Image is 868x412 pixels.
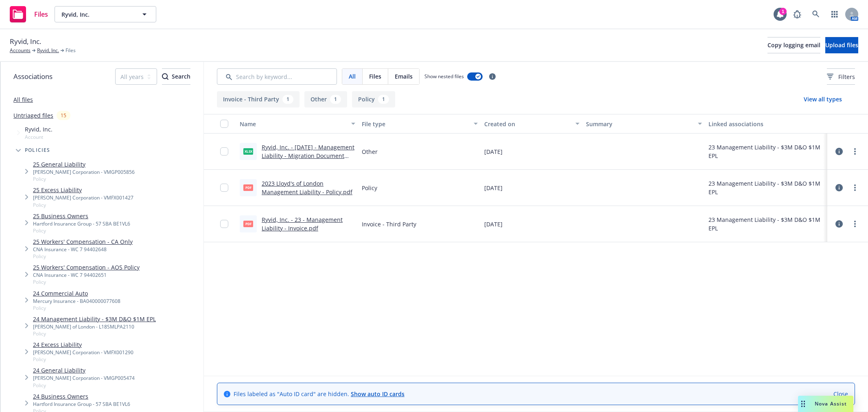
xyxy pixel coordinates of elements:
[583,114,705,134] button: Summary
[33,401,130,408] div: Hartford Insurance Group - 57 SBA BE1VL6
[304,91,347,107] button: Other
[708,120,824,128] div: Linked associations
[57,111,70,120] div: 15
[33,349,133,356] div: [PERSON_NAME] Corporation - VMFX001290
[586,120,693,128] div: Summary
[33,305,120,311] span: Policy
[33,169,135,175] div: [PERSON_NAME] Corporation - VMGP005856
[162,69,190,84] div: Search
[33,186,133,194] a: 25 Excess Liability
[708,143,824,160] div: 23 Management Liability - $3M D&O $1M EPL
[262,143,354,168] a: Ryvid, Inc. - [DATE] - Management Liability - Migration Document Checklist.xlsx
[33,272,140,278] div: CNA Insurance - WC 7 94402651
[262,180,352,196] a: 2023 Lloyd's of London Management Liability - Policy.pdf
[424,73,464,80] span: Show nested files
[484,147,503,156] span: [DATE]
[33,323,156,330] div: [PERSON_NAME] of London - L18SMLPA2110
[33,366,135,375] a: 24 General Liability
[362,147,378,156] span: Other
[37,47,59,54] a: Ryvid, Inc.
[352,91,395,107] button: Policy
[25,148,50,153] span: Policies
[236,114,359,134] button: Name
[351,390,404,398] a: Show auto ID cards
[13,71,52,82] span: Associations
[789,6,805,22] a: Report a Bug
[162,68,190,85] button: SearchSearch
[33,375,135,381] div: [PERSON_NAME] Corporation - VMGP005474
[33,356,133,363] span: Policy
[220,147,228,156] input: Toggle Row Selected
[33,392,130,401] a: 24 Business Owners
[262,216,343,232] a: Ryvid, Inc. - 23 - Management Liability - Invoice.pdf
[767,37,820,53] button: Copy logging email
[349,72,356,81] span: All
[25,134,52,140] span: Account
[850,183,860,193] a: more
[33,382,135,389] span: Policy
[13,96,33,103] a: All files
[33,202,133,208] span: Policy
[33,340,133,349] a: 24 Excess Liability
[798,396,808,412] div: Drag to move
[243,148,253,154] span: xlsx
[827,72,855,81] span: Filters
[33,330,156,337] span: Policy
[33,194,133,201] div: [PERSON_NAME] Corporation - VMFX001427
[55,6,156,22] button: Ryvid, Inc.
[220,220,228,228] input: Toggle Row Selected
[217,91,300,107] button: Invoice - Third Party
[33,175,135,182] span: Policy
[10,47,31,54] a: Accounts
[243,221,253,227] span: pdf
[827,68,855,85] button: Filters
[362,220,416,228] span: Invoice - Third Party
[767,41,820,49] span: Copy logging email
[33,237,133,246] a: 25 Workers' Compensation - CA Only
[234,390,404,398] span: Files labeled as "Auto ID card" are hidden.
[825,41,858,49] span: Upload files
[33,315,156,323] a: 24 Management Liability - $3M D&O $1M EPL
[33,289,120,298] a: 24 Commercial Auto
[369,72,381,81] span: Files
[779,8,787,15] div: 1
[217,68,337,85] input: Search by keyword...
[484,120,571,128] div: Created on
[798,396,853,412] button: Nova Assist
[833,390,848,398] a: Close
[850,219,860,229] a: more
[61,10,132,19] span: Ryvid, Inc.
[33,246,133,253] div: CNA Insurance - WC 7 94402648
[708,215,824,232] div: 23 Management Liability - $3M D&O $1M EPL
[220,120,228,128] input: Select all
[13,111,53,120] a: Untriaged files
[282,95,293,104] div: 1
[34,11,48,18] span: Files
[484,184,503,192] span: [DATE]
[359,114,481,134] button: File type
[484,220,503,228] span: [DATE]
[808,6,824,22] a: Search
[33,212,130,220] a: 25 Business Owners
[33,253,133,260] span: Policy
[240,120,346,128] div: Name
[220,184,228,192] input: Toggle Row Selected
[825,37,858,53] button: Upload files
[33,220,130,227] div: Hartford Insurance Group - 57 SBA BE1VL6
[708,179,824,196] div: 23 Management Liability - $3M D&O $1M EPL
[378,95,389,104] div: 1
[10,36,41,47] span: Ryvid, Inc.
[791,91,855,107] button: View all types
[33,278,140,285] span: Policy
[705,114,827,134] button: Linked associations
[33,227,130,234] span: Policy
[33,298,120,305] div: Mercury Insurance - BA040000077608
[838,72,855,81] span: Filters
[815,400,847,407] span: Nova Assist
[162,73,168,80] svg: Search
[66,47,76,54] span: Files
[330,95,341,104] div: 1
[362,184,377,192] span: Policy
[243,184,253,191] span: pdf
[395,72,413,81] span: Emails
